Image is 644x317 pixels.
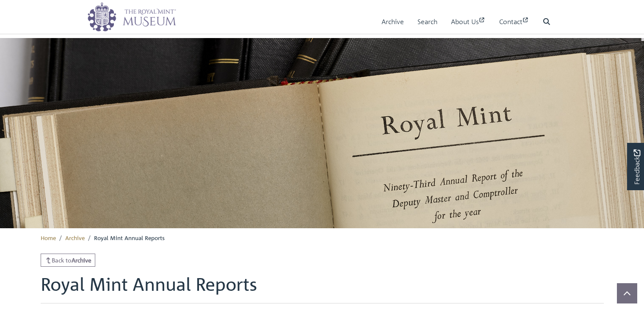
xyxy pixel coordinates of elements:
img: logo_wide.png [87,2,176,32]
h1: Royal Mint Annual Reports [41,273,604,303]
a: Archive [65,234,85,241]
a: Archive [381,10,404,34]
span: Royal Mint Annual Reports [94,234,165,241]
button: Scroll to top [617,283,637,303]
a: Would you like to provide feedback? [627,143,644,190]
a: Search [417,10,437,34]
span: Feedback [632,149,642,184]
a: Contact [499,10,529,34]
a: About Us [451,10,486,34]
a: Back toArchive [41,254,96,267]
a: Home [41,234,56,241]
strong: Archive [72,256,91,264]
